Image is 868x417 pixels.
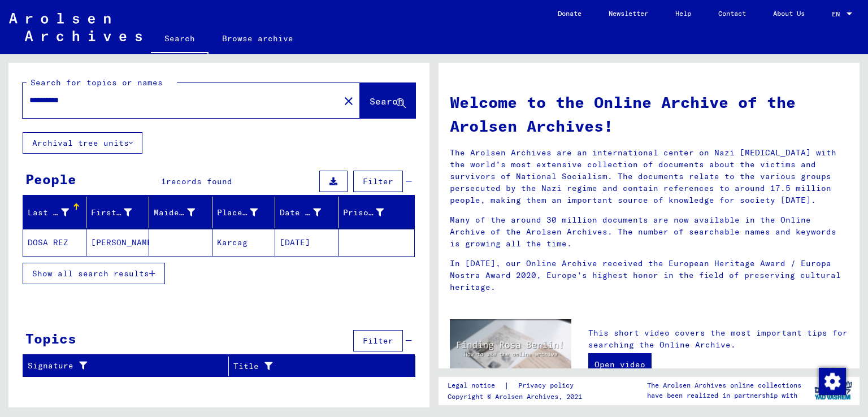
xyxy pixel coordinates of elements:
[363,176,393,186] span: Filter
[337,89,360,112] button: Clear
[450,258,848,293] p: In [DATE], our Online Archive received the European Heritage Award / Europa Nostra Award 2020, Eu...
[23,132,142,154] button: Archival tree units
[161,176,166,186] span: 1
[166,176,232,186] span: records found
[23,197,86,228] mat-header-cell: Last Name
[86,229,150,256] mat-cell: [PERSON_NAME]
[360,83,415,118] button: Search
[353,171,403,192] button: Filter
[450,90,848,138] h1: Welcome to the Online Archive of the Arolsen Archives!
[233,360,387,372] div: Title
[154,207,195,219] div: Maiden Name
[151,25,209,54] a: Search
[343,203,401,221] div: Prisoner #
[217,207,258,219] div: Place of Birth
[450,214,848,250] p: Many of the around 30 million documents are now available in the Online Archive of the Arolsen Ar...
[28,207,69,219] div: Last Name
[819,368,846,395] img: Change consent
[28,203,86,221] div: Last Name
[588,353,652,376] a: Open video
[450,147,848,206] p: The Arolsen Archives are an international center on Nazi [MEDICAL_DATA] with the world’s most ext...
[448,380,504,392] a: Legal notice
[212,229,276,256] mat-cell: Karcag
[448,392,587,402] p: Copyright © Arolsen Archives, 2021
[28,357,228,375] div: Signature
[91,207,132,219] div: First Name
[233,357,401,375] div: Title
[86,197,150,228] mat-header-cell: First Name
[588,327,848,351] p: This short video covers the most important tips for searching the Online Archive.
[343,207,384,219] div: Prisoner #
[370,95,403,107] span: Search
[212,197,276,228] mat-header-cell: Place of Birth
[338,197,415,228] mat-header-cell: Prisoner #
[812,376,854,405] img: yv_logo.png
[448,380,587,392] div: |
[9,13,142,41] img: Arolsen_neg.svg
[450,319,571,385] img: video.jpg
[209,25,307,52] a: Browse archive
[818,367,845,394] div: Change consent
[647,380,801,390] p: The Arolsen Archives online collections
[509,380,587,392] a: Privacy policy
[217,203,275,221] div: Place of Birth
[28,360,214,372] div: Signature
[23,263,165,284] button: Show all search results
[91,203,149,221] div: First Name
[149,197,212,228] mat-header-cell: Maiden Name
[25,169,76,189] div: People
[31,77,163,88] mat-label: Search for topics or names
[32,268,149,279] span: Show all search results
[280,203,338,221] div: Date of Birth
[363,336,393,346] span: Filter
[154,203,212,221] div: Maiden Name
[342,94,355,108] mat-icon: close
[23,229,86,256] mat-cell: DOSA REZ
[275,197,338,228] mat-header-cell: Date of Birth
[275,229,338,256] mat-cell: [DATE]
[25,328,76,349] div: Topics
[832,10,844,18] span: EN
[647,390,801,401] p: have been realized in partnership with
[280,207,321,219] div: Date of Birth
[353,330,403,351] button: Filter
